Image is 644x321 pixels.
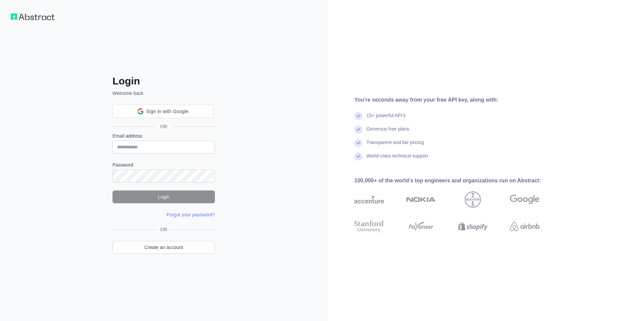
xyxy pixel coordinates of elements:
div: 15+ powerful API's [366,112,406,126]
a: Create an account [112,241,215,254]
span: Sign in with Google [146,108,188,115]
img: check mark [354,139,362,147]
img: nokia [406,191,436,208]
span: OR [155,123,173,130]
div: You're seconds away from your free API key, along with: [354,96,561,104]
div: Generous free plans [366,126,409,139]
img: accenture [354,191,384,208]
img: Workflow [11,13,55,20]
button: Login [112,190,215,203]
span: OR [158,226,170,233]
img: check mark [354,152,362,160]
h2: Login [112,75,215,87]
div: 100,000+ of the world's top engineers and organizations run on Abstract: [354,177,561,185]
img: airbnb [510,219,540,234]
img: shopify [458,219,488,234]
img: check mark [354,112,362,120]
label: Email address [112,133,215,139]
img: payoneer [406,219,436,234]
a: Forgot your password? [167,212,215,217]
img: check mark [354,126,362,134]
img: bayer [465,191,481,208]
div: Transparent and fair pricing [366,139,424,152]
div: World-class technical support [366,152,428,166]
img: google [510,191,540,208]
img: stanford university [354,219,384,234]
label: Password [112,162,215,168]
div: Sign in with Google [112,105,214,118]
p: Welcome back [112,90,215,97]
